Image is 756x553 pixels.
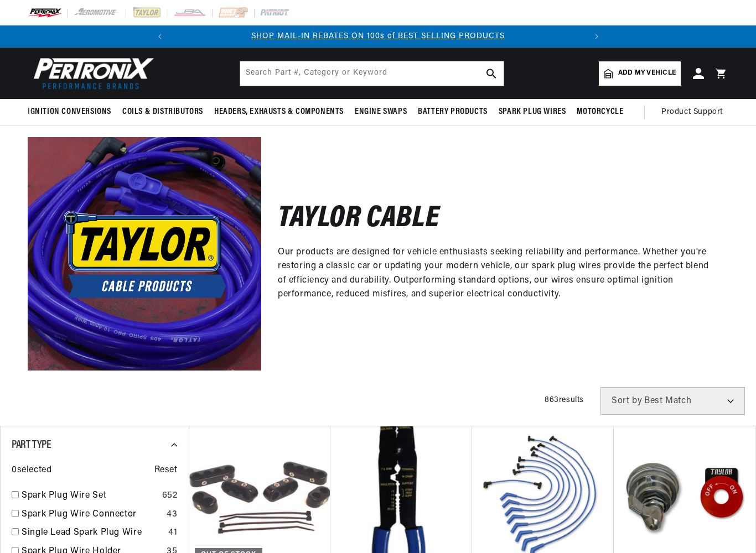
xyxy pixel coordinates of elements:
[162,489,178,503] div: 652
[355,106,407,118] span: Engine Swaps
[209,99,349,125] summary: Headers, Exhausts & Components
[412,99,493,125] summary: Battery Products
[418,106,488,118] span: Battery Products
[12,463,51,478] span: 0 selected
[171,30,586,43] div: Announcement
[22,489,158,503] a: Spark Plug Wire Set
[571,99,629,125] summary: Motorcycle
[168,526,177,540] div: 41
[599,61,681,86] a: Add my vehicle
[661,99,728,126] summary: Product Support
[612,397,642,405] span: Sort by
[251,32,505,40] a: SHOP MAIL-IN REBATES ON 100s of BEST SELLING PRODUCTS
[493,99,572,125] summary: Spark Plug Wires
[618,68,676,79] span: Add my vehicle
[117,99,209,125] summary: Coils & Distributors
[22,526,164,540] a: Single Lead Spark Plug Wire
[22,508,162,522] a: Spark Plug Wire Connector
[278,206,439,232] h2: Taylor Cable
[154,463,178,478] span: Reset
[171,30,586,43] div: 1 of 2
[479,61,504,86] button: search button
[586,25,608,48] button: Translation missing: en.sections.announcements.next_announcement
[149,25,171,48] button: Translation missing: en.sections.announcements.previous_announcement
[28,99,117,125] summary: Ignition Conversions
[661,106,723,118] span: Product Support
[278,246,712,302] p: Our products are designed for vehicle enthusiasts seeking reliability and performance. Whether yo...
[28,137,261,371] img: Taylor Cable
[122,106,203,118] span: Coils & Distributors
[28,106,111,118] span: Ignition Conversions
[577,106,623,118] span: Motorcycle
[545,396,584,404] span: 863 results
[499,106,566,118] span: Spark Plug Wires
[600,387,745,415] select: Sort by
[349,99,412,125] summary: Engine Swaps
[214,106,344,118] span: Headers, Exhausts & Components
[167,508,177,522] div: 43
[28,54,155,92] img: Pertronix
[12,440,51,451] span: Part Type
[240,61,504,86] input: Search Part #, Category or Keyword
